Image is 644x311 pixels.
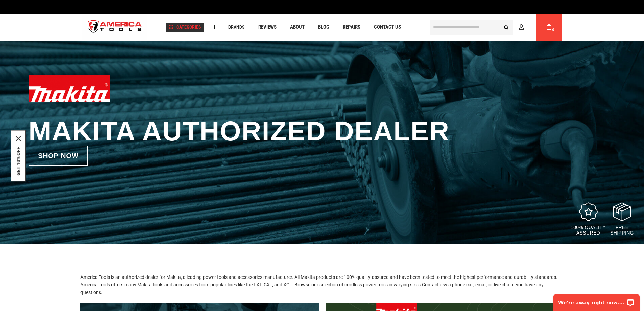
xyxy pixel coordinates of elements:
a: About [287,23,308,32]
span: Reviews [258,25,277,30]
span: About [290,25,305,30]
svg: close icon [16,136,21,141]
button: GET 10% OFF [16,147,21,175]
button: Search [500,21,513,34]
a: Categories [166,23,204,32]
a: store logo [82,15,148,40]
a: Reviews [255,23,280,32]
span: Brands [228,25,245,29]
a: Shop now [29,146,88,166]
a: Blog [315,23,332,32]
button: Close [16,136,21,141]
img: America Tools [82,15,148,40]
span: Repairs [343,25,360,30]
span: Contact Us [374,25,401,30]
span: Categories [169,25,201,29]
a: Brands [225,23,248,32]
p: 100% quality assured [570,225,607,236]
iframe: LiveChat chat widget [549,290,644,311]
img: Makita logo [29,75,110,102]
a: Contact Us [371,23,404,32]
a: Contact us [422,282,445,287]
p: America Tools is an authorized dealer for Makita, a leading power tools and accessories manufactu... [75,273,569,296]
span: Blog [318,25,329,30]
p: Free Shipping [610,225,634,236]
h1: Makita Authorized Dealer [29,117,615,146]
a: Repairs [340,23,363,32]
span: 0 [552,28,554,32]
a: 0 [543,14,555,41]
